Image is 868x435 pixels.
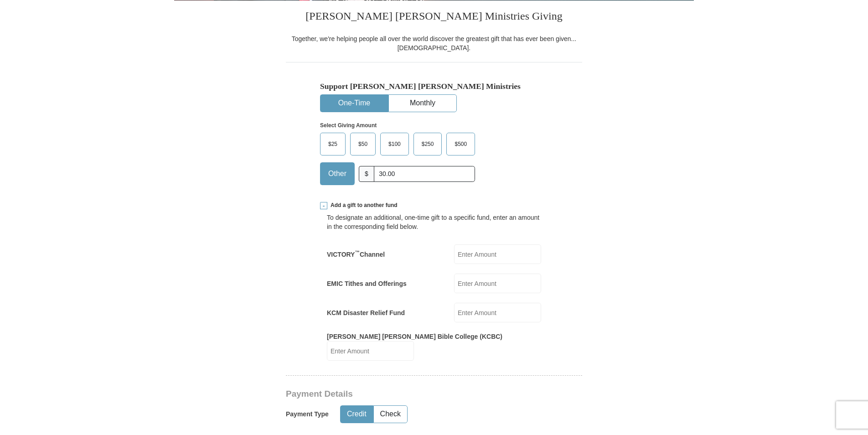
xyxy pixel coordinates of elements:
strong: Select Giving Amount [320,122,377,129]
button: Monthly [389,95,456,112]
input: Other Amount [374,166,475,182]
label: KCM Disaster Relief Fund [327,308,405,317]
h3: [PERSON_NAME] [PERSON_NAME] Ministries Giving [286,0,582,34]
input: Enter Amount [327,341,414,361]
span: Other [324,167,351,181]
div: To designate an additional, one-time gift to a specific fund, enter an amount in the correspondin... [327,213,541,231]
input: Enter Amount [454,244,541,264]
span: $50 [354,137,372,151]
label: EMIC Tithes and Offerings [327,279,407,288]
input: Enter Amount [454,303,541,322]
h3: Payment Details [286,389,518,399]
input: Enter Amount [454,274,541,293]
span: Add a gift to another fund [327,202,398,209]
h5: Payment Type [286,410,329,418]
span: $ [359,166,374,182]
button: Check [374,406,407,423]
span: $100 [384,137,405,151]
h5: Support [PERSON_NAME] [PERSON_NAME] Ministries [320,82,548,91]
div: Together, we're helping people all over the world discover the greatest gift that has ever been g... [286,34,582,52]
button: Credit [341,406,373,423]
button: One-Time [320,95,388,112]
label: [PERSON_NAME] [PERSON_NAME] Bible College (KCBC) [327,332,502,341]
span: $25 [324,137,342,151]
span: $250 [417,137,439,151]
span: $500 [450,137,471,151]
sup: ™ [355,249,360,255]
label: VICTORY Channel [327,250,385,259]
